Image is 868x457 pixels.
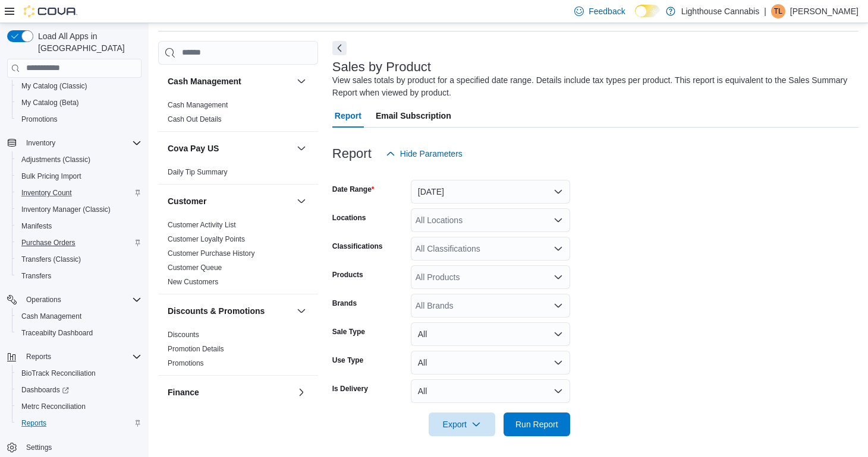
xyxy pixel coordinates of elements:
button: Open list of options [553,272,563,282]
span: Cash Management [21,312,81,321]
span: Transfers [21,271,51,281]
span: Inventory [21,136,141,150]
label: Date Range [332,185,375,194]
a: Cash Management [168,101,228,109]
span: BioTrack Reconciliation [17,366,141,380]
button: My Catalog (Classic) [12,78,146,94]
a: Cash Out Details [168,115,222,123]
button: Reports [12,415,146,431]
span: Adjustments (Classic) [21,155,90,164]
span: Dashboards [17,383,141,397]
span: Inventory Manager (Classic) [21,205,111,214]
a: My Catalog (Beta) [17,96,84,110]
h3: Cova Pay US [168,142,219,154]
button: Cash Management [168,75,292,87]
span: Settings [21,440,141,455]
label: Is Delivery [332,384,368,393]
span: Inventory Count [17,186,141,200]
h3: Cash Management [168,75,241,87]
span: My Catalog (Classic) [17,79,141,93]
span: Metrc Reconciliation [21,402,86,411]
span: My Catalog (Beta) [21,98,79,107]
span: Bulk Pricing Import [17,169,141,183]
a: Customer Activity List [168,221,236,229]
a: Transfers (Classic) [17,252,86,266]
button: Transfers (Classic) [12,251,146,268]
span: Settings [26,443,52,452]
span: Promotions [17,112,141,126]
a: Cash Management [17,309,86,323]
span: Customer Purchase History [168,249,255,258]
a: Traceabilty Dashboard [17,326,98,340]
a: Promotions [168,359,204,367]
span: Run Report [515,418,558,430]
span: Operations [26,295,61,304]
span: Promotions [21,115,58,124]
span: Traceabilty Dashboard [21,328,93,338]
a: Promotions [17,112,62,126]
button: Inventory Count [12,185,146,201]
span: Customer Loyalty Points [168,234,245,244]
span: My Catalog (Classic) [21,81,87,91]
span: Dashboards [21,385,69,395]
button: Cash Management [294,74,309,88]
label: Classifications [332,242,383,251]
div: Cash Management [158,98,318,131]
a: Reports [17,416,51,430]
button: Metrc Reconciliation [12,398,146,415]
button: Cash Management [12,308,146,325]
button: Next [332,41,347,55]
span: Reports [21,350,141,364]
button: Discounts & Promotions [294,304,309,318]
a: Customer Loyalty Points [168,235,245,243]
span: Reports [17,416,141,430]
span: Metrc Reconciliation [17,399,141,414]
button: Run Report [504,412,570,436]
div: Customer [158,218,318,294]
a: Customer Purchase History [168,249,255,258]
a: Adjustments (Classic) [17,153,95,167]
button: Inventory [2,135,146,151]
button: Customer [168,195,292,207]
label: Products [332,270,363,280]
div: Discounts & Promotions [158,328,318,375]
button: Transfers [12,268,146,284]
span: Cash Out Details [168,115,222,124]
a: My Catalog (Classic) [17,79,92,93]
span: TL [774,4,782,18]
label: Locations [332,213,366,223]
div: Cova Pay US [158,165,318,184]
button: Traceabilty Dashboard [12,325,146,341]
button: Finance [294,385,309,399]
button: Open list of options [553,215,563,225]
span: Cash Management [168,100,228,110]
a: BioTrack Reconciliation [17,366,100,380]
span: Transfers (Classic) [21,255,81,264]
span: Manifests [21,221,52,231]
a: Metrc Reconciliation [17,399,90,414]
button: Finance [168,386,292,398]
h3: Discounts & Promotions [168,305,265,317]
span: Bulk Pricing Import [21,172,81,181]
button: Reports [21,350,56,364]
a: Dashboards [12,382,146,398]
label: Brands [332,299,357,308]
button: Discounts & Promotions [168,305,292,317]
button: My Catalog (Beta) [12,94,146,111]
h3: Customer [168,195,206,207]
label: Sale Type [332,327,365,337]
button: Inventory Manager (Classic) [12,201,146,218]
span: Transfers [17,269,141,283]
span: Customer Activity List [168,220,236,230]
a: Transfers [17,269,56,283]
button: Export [429,412,495,436]
button: Customer [294,194,309,208]
button: Promotions [12,111,146,128]
a: Customer Queue [168,264,222,272]
h3: Sales by Product [332,60,431,74]
span: Manifests [17,219,141,233]
span: Load All Apps in [GEOGRAPHIC_DATA] [33,30,141,54]
span: Traceabilty Dashboard [17,326,141,340]
button: All [411,379,570,403]
span: Dark Mode [635,17,636,18]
